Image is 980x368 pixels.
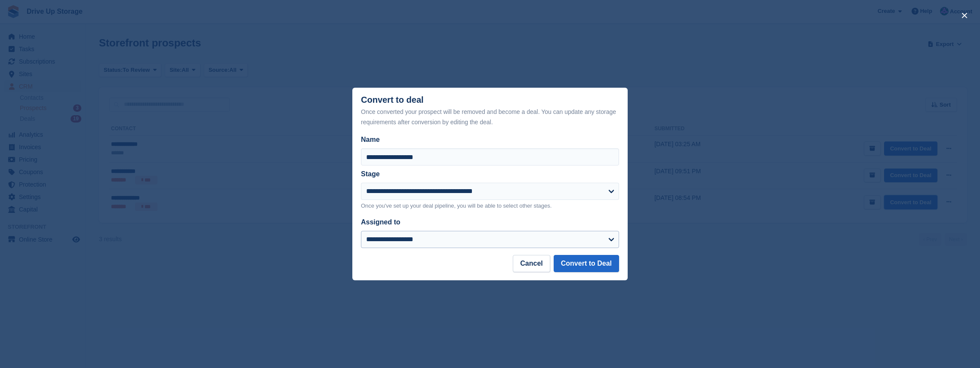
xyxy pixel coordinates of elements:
label: Name [361,135,619,145]
div: Convert to deal [361,95,619,127]
div: Once converted your prospect will be removed and become a deal. You can update any storage requir... [361,107,619,127]
label: Stage [361,170,380,178]
button: close [958,9,971,22]
p: Once you've set up your deal pipeline, you will be able to select other stages. [361,202,619,210]
label: Assigned to [361,218,401,226]
button: Cancel [513,255,550,272]
button: Convert to Deal [554,255,619,272]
